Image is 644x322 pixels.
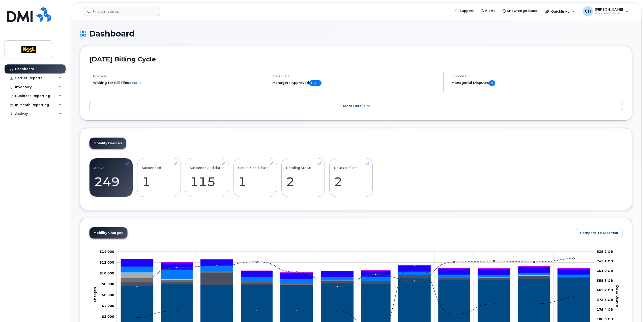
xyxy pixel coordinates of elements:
[102,282,114,286] tspan: $8,000
[93,74,259,78] h4: Process
[102,304,114,308] g: $0
[121,266,590,284] g: Features
[597,288,613,292] tspan: 465.7 GB
[334,161,368,194] a: Data Conflicts 2
[129,81,141,85] a: details
[121,271,590,284] g: Cancellation
[286,161,320,194] a: Pending Status 2
[597,307,613,311] tspan: 279.4 GB
[90,227,127,238] a: Mobility Charges
[80,29,632,38] h1: Dashboard
[343,104,365,108] span: More Details
[272,80,439,86] h5: Managers Approved
[93,80,259,85] li: Waiting for Bill Files
[100,271,114,275] g: $0
[102,314,114,318] tspan: $2,000
[102,314,114,318] g: $0
[121,273,590,286] g: Roaming
[597,278,613,282] tspan: 558.8 GB
[576,228,623,237] button: Compare To Last Year
[597,298,613,302] tspan: 372.5 GB
[89,55,623,63] h2: [DATE] Billing Cycle
[102,293,114,297] g: $0
[93,287,97,302] tspan: Charges
[94,161,128,194] a: Active 249
[597,269,613,273] tspan: 651.9 GB
[100,271,114,275] tspan: $10,000
[142,161,176,194] a: Suspended 1
[121,259,590,273] g: QST
[597,259,613,263] tspan: 745.1 GB
[90,138,126,149] a: Mobility Devices
[489,80,495,86] span: 0
[100,260,114,264] g: $0
[100,249,114,253] tspan: $14,000
[597,249,613,253] tspan: 838.2 GB
[309,80,321,86] span: 0 of 0
[121,259,590,278] g: HST
[452,80,623,86] h5: Managerial Disputes
[580,230,619,235] span: Compare To Last Year
[272,74,439,78] h4: Approvals
[238,161,272,194] a: Cancel Candidates 1
[100,249,114,253] g: $0
[102,282,114,286] g: $0
[597,317,613,321] tspan: 186.3 GB
[616,285,620,307] tspan: Data Usage
[102,304,114,308] tspan: $4,000
[190,161,224,194] a: Suspend Candidates 115
[100,260,114,264] tspan: $12,000
[452,74,623,78] h4: Disputes
[102,293,114,297] tspan: $6,000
